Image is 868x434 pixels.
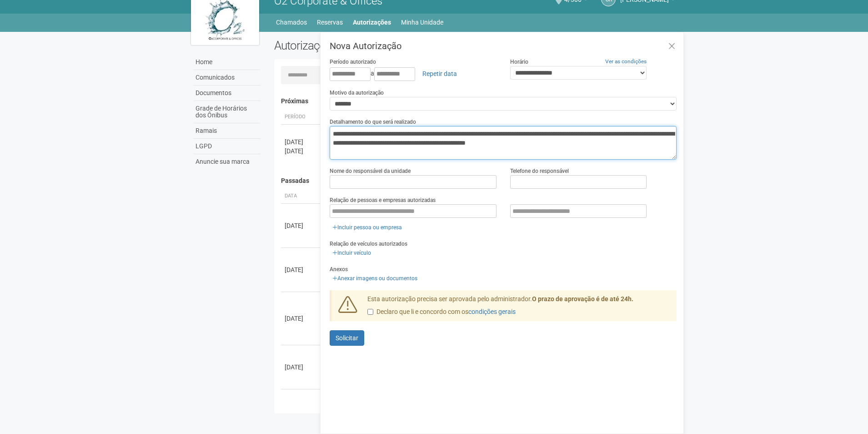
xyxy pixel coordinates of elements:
[532,295,633,303] strong: O prazo de aprovação é de até 24h.
[193,70,261,86] a: Comunicados
[193,55,261,70] a: Home
[285,407,318,416] div: [DATE]
[193,123,261,139] a: Ramais
[416,66,463,81] a: Repetir data
[281,110,322,125] th: Período
[353,16,391,29] a: Autorizações
[330,273,420,283] a: Anexar imagens ou documentos
[330,58,376,66] label: Período autorizado
[330,240,407,248] label: Relação de veículos autorizados
[281,98,671,105] h4: Próximas
[330,89,384,97] label: Motivo da autorização
[330,66,497,81] div: a
[330,118,416,126] label: Detalhamento do que será realizado
[510,167,569,175] label: Telefone do responsável
[285,221,318,230] div: [DATE]
[330,330,364,346] button: Solicitar
[330,248,374,258] a: Incluir veículo
[367,309,373,315] input: Declaro que li e concordo com oscondições gerais
[361,295,677,321] div: Esta autorização precisa ser aprovada pelo administrador.
[276,16,307,29] a: Chamados
[281,177,671,184] h4: Passadas
[330,222,405,232] a: Incluir pessoa ou empresa
[510,58,528,66] label: Horário
[285,363,318,372] div: [DATE]
[193,86,261,101] a: Documentos
[330,265,348,273] label: Anexos
[330,41,677,50] h3: Nova Autorização
[605,58,647,65] a: Ver as condições
[193,154,261,169] a: Anuncie sua marca
[285,314,318,323] div: [DATE]
[367,308,516,317] label: Declaro que li e concordo com os
[274,39,469,52] h2: Autorizações
[330,167,411,175] label: Nome do responsável da unidade
[281,189,322,204] th: Data
[468,308,516,315] a: condições gerais
[317,16,343,29] a: Reservas
[285,146,318,156] div: [DATE]
[401,16,443,29] a: Minha Unidade
[330,196,436,204] label: Relação de pessoas e empresas autorizadas
[193,101,261,123] a: Grade de Horários dos Ônibus
[336,334,358,342] span: Solicitar
[285,265,318,274] div: [DATE]
[193,139,261,154] a: LGPD
[285,137,318,146] div: [DATE]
